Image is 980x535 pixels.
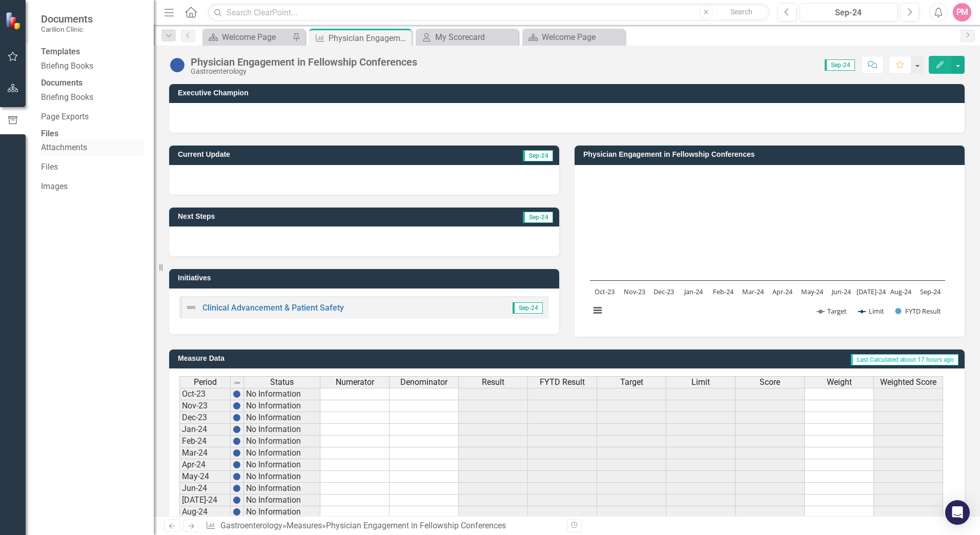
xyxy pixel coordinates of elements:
[851,354,958,365] span: Last Calculated about 17 hours ago
[178,274,554,282] h3: Initiatives
[244,400,320,412] td: No Information
[41,77,144,89] div: Documents
[5,12,23,30] img: ClearPoint Strategy
[191,56,417,68] div: Physician Engagement in Fellowship Conferences
[41,92,144,104] a: Briefing Books
[233,390,241,398] img: BgCOk07PiH71IgAAAABJRU5ErkJggg==
[585,173,950,326] svg: Interactive chart
[590,303,605,318] button: View chart menu, Chart
[730,8,752,16] span: Search
[482,378,504,387] span: Result
[890,287,912,296] text: Aug-24
[233,461,241,469] img: BgCOk07PiH71IgAAAABJRU5ErkJggg==
[418,31,516,44] a: My Scorecard
[178,213,382,220] h3: Next Steps
[772,287,793,296] text: Apr-24
[41,181,144,193] a: Images
[329,32,409,45] div: Physician Engagement in Fellowship Conferences
[179,388,231,400] td: Oct-23
[523,150,553,161] span: Sep-24
[287,521,322,530] a: Measures
[270,378,294,387] span: Status
[41,111,144,123] a: Page Exports
[41,60,144,72] a: Briefing Books
[220,521,282,530] a: Gastroenterology
[178,89,959,97] h3: Executive Champion
[583,151,959,158] h3: Physician Engagement in Fellowship Conferences
[244,459,320,471] td: No Information
[831,287,851,296] text: Jun-24
[179,400,231,412] td: Nov-23
[856,287,886,296] text: [DATE]-24
[202,303,344,313] a: Clinical Advancement & Patient Safety
[624,287,645,296] text: Nov-23
[713,287,734,296] text: Feb-24
[41,25,93,33] small: Carilion Clinic
[233,508,241,516] img: BgCOk07PiH71IgAAAABJRU5ErkJggg==
[179,412,231,424] td: Dec-23
[205,31,290,44] a: Welcome Page
[178,355,413,362] h3: Measure Data
[435,31,516,44] div: My Scorecard
[222,31,290,44] div: Welcome Page
[233,379,241,387] img: 8DAGhfEEPCf229AAAAAElFTkSuQmCC
[233,484,241,492] img: BgCOk07PiH71IgAAAABJRU5ErkJggg==
[326,521,506,530] div: Physician Engagement in Fellowship Conferences
[803,7,894,19] div: Sep-24
[244,471,320,483] td: No Information
[244,436,320,447] td: No Information
[953,3,971,22] button: PM
[169,57,186,73] img: No Information
[179,447,231,459] td: Mar-24
[244,447,320,459] td: No Information
[595,287,615,296] text: Oct-23
[716,5,767,19] button: Search
[179,495,231,506] td: [DATE]-24
[244,388,320,400] td: No Information
[654,287,674,296] text: Dec-23
[880,378,936,387] span: Weighted Score
[742,287,764,296] text: Mar-24
[585,173,954,326] div: Chart. Highcharts interactive chart.
[859,306,884,316] button: Show Limit
[817,306,847,316] button: Show Target
[540,378,585,387] span: FYTD Result
[233,402,241,410] img: BgCOk07PiH71IgAAAABJRU5ErkJggg==
[41,128,144,140] div: Files
[41,13,93,25] span: Documents
[206,520,559,532] div: » »
[895,306,942,316] button: Show FYTD Result
[244,412,320,424] td: No Information
[179,506,231,518] td: Aug-24
[208,4,770,22] input: Search ClearPoint...
[542,31,622,44] div: Welcome Page
[41,161,144,173] a: Files
[760,378,780,387] span: Score
[233,414,241,422] img: BgCOk07PiH71IgAAAABJRU5ErkJggg==
[233,425,241,434] img: BgCOk07PiH71IgAAAABJRU5ErkJggg==
[945,500,970,525] div: Open Intercom Messenger
[800,3,897,22] button: Sep-24
[244,424,320,436] td: No Information
[233,449,241,457] img: BgCOk07PiH71IgAAAABJRU5ErkJggg==
[179,471,231,483] td: May-24
[801,287,824,296] text: May-24
[179,424,231,436] td: Jan-24
[233,437,241,445] img: BgCOk07PiH71IgAAAABJRU5ErkJggg==
[244,506,320,518] td: No Information
[825,59,855,71] span: Sep-24
[525,31,622,44] a: Welcome Page
[233,496,241,504] img: BgCOk07PiH71IgAAAABJRU5ErkJggg==
[179,459,231,471] td: Apr-24
[827,378,852,387] span: Weight
[233,472,241,481] img: BgCOk07PiH71IgAAAABJRU5ErkJggg==
[179,436,231,447] td: Feb-24
[191,68,417,75] div: Gastroenterology
[244,483,320,495] td: No Information
[41,142,144,154] a: Attachments
[336,378,374,387] span: Numerator
[691,378,710,387] span: Limit
[185,301,197,314] img: Not Defined
[683,287,703,296] text: Jan-24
